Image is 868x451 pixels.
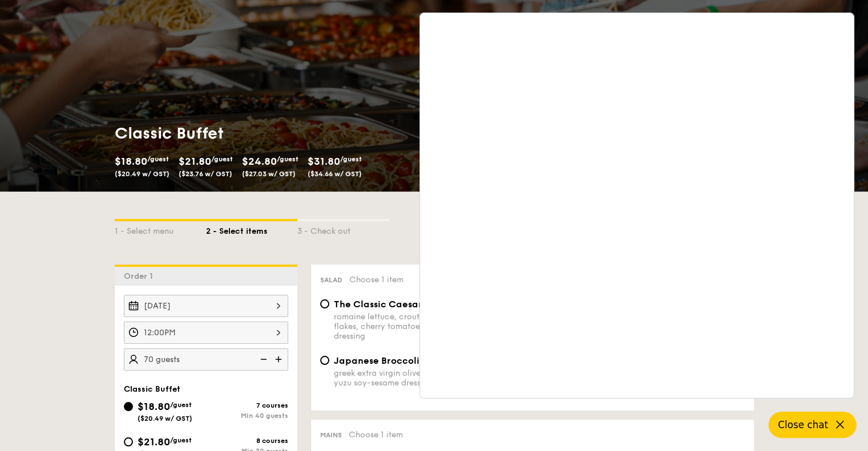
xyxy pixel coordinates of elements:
[206,221,297,237] div: 2 - Select items
[334,368,528,388] div: greek extra virgin olive oil, kizami nori, ginger, yuzu soy-sesame dressing
[340,155,362,163] span: /guest
[206,437,288,445] div: 8 courses
[115,155,147,168] span: $18.80
[320,356,329,365] input: Japanese Broccoli Slawgreek extra virgin olive oil, kizami nori, ginger, yuzu soy-sesame dressing
[124,322,288,344] input: Event time
[308,170,362,178] span: ($34.66 w/ GST)
[320,276,342,284] span: Salad
[170,401,192,409] span: /guest
[277,155,298,163] span: /guest
[115,170,169,178] span: ($20.49 w/ GST)
[124,402,133,411] input: $18.80/guest($20.49 w/ GST)7 coursesMin 40 guests
[349,430,403,440] span: Choose 1 item
[778,419,828,430] span: Close chat
[334,312,528,341] div: romaine lettuce, croutons, shaved parmesan flakes, cherry tomatoes, housemade caesar dressing
[320,431,342,439] span: Mains
[170,436,192,444] span: /guest
[206,401,288,409] div: 7 courses
[138,400,170,413] span: $18.80
[271,348,288,370] img: icon-add.58712e84.svg
[242,155,277,168] span: $24.80
[297,221,389,237] div: 3 - Check out
[147,155,169,163] span: /guest
[124,271,158,281] span: Order 1
[138,436,170,448] span: $21.80
[179,155,211,168] span: $21.80
[320,299,329,308] input: The Classic Caesar Saladromaine lettuce, croutons, shaved parmesan flakes, cherry tomatoes, house...
[115,123,430,144] h1: Classic Buffet
[124,384,180,394] span: Classic Buffet
[179,170,232,178] span: ($23.76 w/ GST)
[124,348,288,371] input: Number of guests
[124,295,288,317] input: Event date
[124,437,133,446] input: $21.80/guest($23.76 w/ GST)8 coursesMin 30 guests
[769,412,857,438] button: Close chat
[206,412,288,420] div: Min 40 guests
[115,221,206,237] div: 1 - Select menu
[211,155,233,163] span: /guest
[334,355,443,366] span: Japanese Broccoli Slaw
[349,275,403,285] span: Choose 1 item
[334,299,451,310] span: The Classic Caesar Salad
[308,155,340,168] span: $31.80
[242,170,296,178] span: ($27.03 w/ GST)
[138,415,192,422] span: ($20.49 w/ GST)
[254,348,271,370] img: icon-reduce.1d2dbef1.svg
